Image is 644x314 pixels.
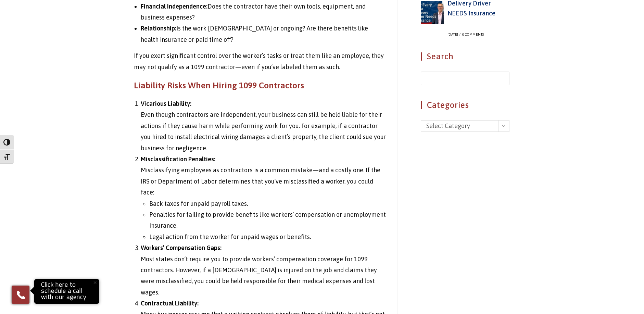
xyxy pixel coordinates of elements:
[141,244,222,251] strong: Workers’ Compensation Gaps:
[141,100,191,107] strong: Vicarious Liability:
[15,289,26,300] img: Phone icon
[421,101,509,109] h4: Categories
[134,80,304,90] strong: Liability Risks When Hiring 1099 Contractors
[141,155,215,163] strong: Misclassification Penalties:
[421,52,509,61] h4: Search
[462,33,484,36] a: 0 Comments
[149,231,387,242] li: Legal action from the worker for unpaid wages or benefits.
[141,1,387,23] li: Does the contractor have their own tools, equipment, and business expenses?
[141,154,387,242] li: Misclassifying employees as contractors is a common mistake—and a costly one. If the IRS or Depar...
[149,209,387,231] li: Penalties for failing to provide benefits like workers’ compensation or unemployment insurance.
[458,33,462,36] span: /
[421,72,509,85] input: Insert search query
[134,50,387,73] p: If you exert significant control over the worker’s tasks or treat them like an employee, they may...
[87,275,102,290] button: Close
[421,72,509,85] form: Search this website
[141,300,199,307] strong: Contractual Liability:
[447,33,462,37] div: [DATE]
[36,281,98,302] p: Click here to schedule a call with our agency
[141,3,207,10] strong: Financial Independence:
[141,242,387,298] li: Most states don’t require you to provide workers’ compensation coverage for 1099 contractors. How...
[141,23,387,45] li: Is the work [DEMOGRAPHIC_DATA] or ongoing? Are there benefits like health insurance or paid time ...
[149,198,387,209] li: Back taxes for unpaid payroll taxes.
[141,98,387,154] li: Even though contractors are independent, your business can still be held liable for their actions...
[141,25,176,32] strong: Relationship:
